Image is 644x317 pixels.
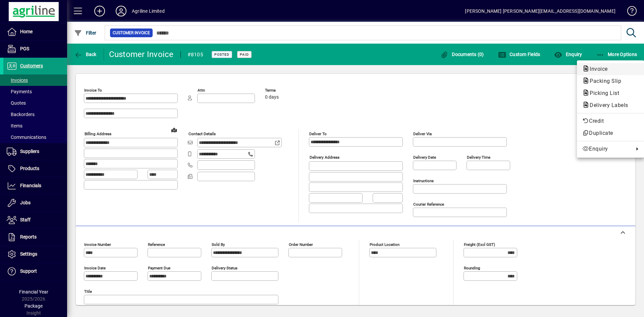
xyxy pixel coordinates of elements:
span: Enquiry [582,145,631,153]
span: Picking List [582,90,623,96]
span: Credit [582,117,639,125]
span: Invoice [582,66,611,72]
span: Packing Slip [582,78,625,84]
span: Duplicate [582,129,639,137]
span: Delivery Labels [582,102,632,108]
